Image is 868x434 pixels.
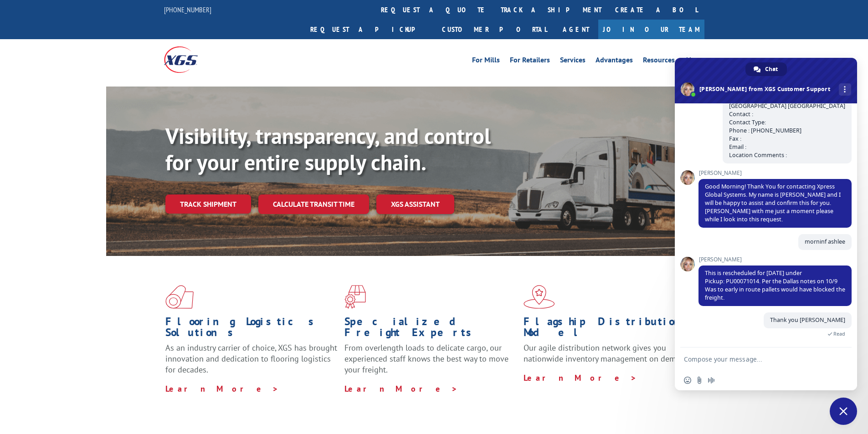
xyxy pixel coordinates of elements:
[705,183,841,223] span: Good Morning! Thank You for contacting Xpress Global Systems. My name is [PERSON_NAME] and I will...
[729,86,845,159] span: [PERSON_NAME] & ASSOCIATES [STREET_ADDRESS] [GEOGRAPHIC_DATA] [GEOGRAPHIC_DATA] Contact : Contact...
[685,56,704,66] a: About
[598,20,704,39] a: Join Our Team
[524,316,696,342] h1: Flagship Distribution Model
[165,285,194,309] img: xgs-icon-total-supply-chain-intelligence-red
[165,342,337,375] span: As an industry carrier of choice, XGS has brought innovation and dedication to flooring logistics...
[165,122,491,176] b: Visibility, transparency, and control for your entire supply chain.
[770,316,845,324] span: Thank you [PERSON_NAME]
[164,5,211,14] a: [PHONE_NUMBER]
[376,194,454,214] a: XGS ASSISTANT
[699,256,852,263] span: [PERSON_NAME]
[524,373,637,383] a: Learn More >
[560,56,586,66] a: Services
[524,285,555,309] img: xgs-icon-flagship-distribution-model-red
[344,316,517,342] h1: Specialized Freight Experts
[696,377,703,384] span: Send a file
[684,377,691,384] span: Insert an emoji
[708,377,715,384] span: Audio message
[344,285,366,309] img: xgs-icon-focused-on-flooring-red
[805,238,845,245] span: morninf ashlee
[344,383,458,394] a: Learn More >
[684,355,828,363] textarea: Compose your message...
[643,56,675,66] a: Resources
[303,20,435,39] a: Request a pickup
[510,56,550,66] a: For Retailers
[165,316,338,342] h1: Flooring Logistics Solutions
[165,194,251,214] a: Track shipment
[830,398,857,425] div: Close chat
[165,383,279,394] a: Learn More >
[596,56,633,66] a: Advantages
[705,269,845,301] span: This is rescheduled for [DATE] under Pickup: PU00071014. Per the Dallas notes on 10/9 Was to earl...
[524,342,691,364] span: Our agile distribution network gives you nationwide inventory management on demand.
[554,20,598,39] a: Agent
[833,331,845,337] span: Read
[839,83,851,96] div: More channels
[745,62,787,76] div: Chat
[472,56,500,66] a: For Mills
[258,194,369,214] a: Calculate transit time
[344,342,517,383] p: From overlength loads to delicate cargo, our experienced staff knows the best way to move your fr...
[765,62,778,76] span: Chat
[699,170,852,176] span: [PERSON_NAME]
[435,20,554,39] a: Customer Portal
